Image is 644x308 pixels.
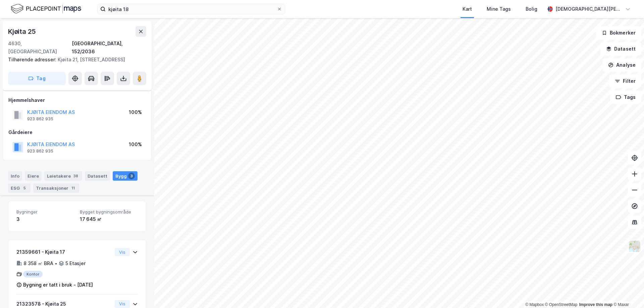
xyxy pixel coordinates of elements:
div: 3 [128,173,135,179]
div: 21359661 - Kjøita 17 [16,248,112,256]
button: Tag [8,72,66,85]
input: Søk på adresse, matrikkel, gårdeiere, leietakere eller personer [106,4,277,14]
div: Bygg [113,171,138,181]
div: 21323578 - Kjøita 25 [16,300,112,308]
a: Improve this map [579,302,612,307]
div: ESG [8,183,31,193]
div: 923 862 935 [27,148,53,154]
div: Kjøita 25 [8,26,37,37]
button: Vis [115,300,130,308]
div: Leietakere [44,171,82,181]
img: logo.f888ab2527a4732fd821a326f86c7f29.svg [11,3,81,15]
div: Kart [463,5,472,13]
button: Tags [610,90,641,104]
div: Bygning er tatt i bruk - [DATE] [23,281,93,289]
div: 17 645 ㎡ [80,215,138,223]
button: Datasett [600,42,641,56]
div: • [55,261,57,266]
div: 3 [16,215,74,223]
div: 100% [129,108,142,116]
div: 923 862 935 [27,116,53,122]
button: Filter [609,74,641,88]
div: Eiere [25,171,42,181]
div: 5 Etasjer [65,259,86,267]
a: Mapbox [525,302,544,307]
button: Bokmerker [596,26,641,40]
div: Kjøita 21, [STREET_ADDRESS] [8,56,141,64]
button: Vis [115,248,130,256]
div: Transaksjoner [33,183,79,193]
div: Info [8,171,22,181]
div: [GEOGRAPHIC_DATA], 152/2036 [72,40,146,56]
div: 8 358 ㎡ BRA [23,259,53,267]
span: Bygninger [16,209,74,215]
div: Bolig [526,5,537,13]
a: OpenStreetMap [545,302,578,307]
div: Mine Tags [487,5,511,13]
div: [DEMOGRAPHIC_DATA][PERSON_NAME] [555,5,623,13]
div: Datasett [85,171,110,181]
div: Gårdeiere [8,128,146,136]
span: Tilhørende adresser: [8,57,58,62]
button: Analyse [602,58,641,72]
div: 4630, [GEOGRAPHIC_DATA] [8,40,72,56]
span: Bygget bygningsområde [80,209,138,215]
div: 38 [72,173,79,179]
img: Z [628,240,641,253]
div: 11 [70,185,76,191]
div: 5 [21,185,28,191]
div: 100% [129,140,142,148]
iframe: Chat Widget [610,276,644,308]
div: Hjemmelshaver [8,96,146,104]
